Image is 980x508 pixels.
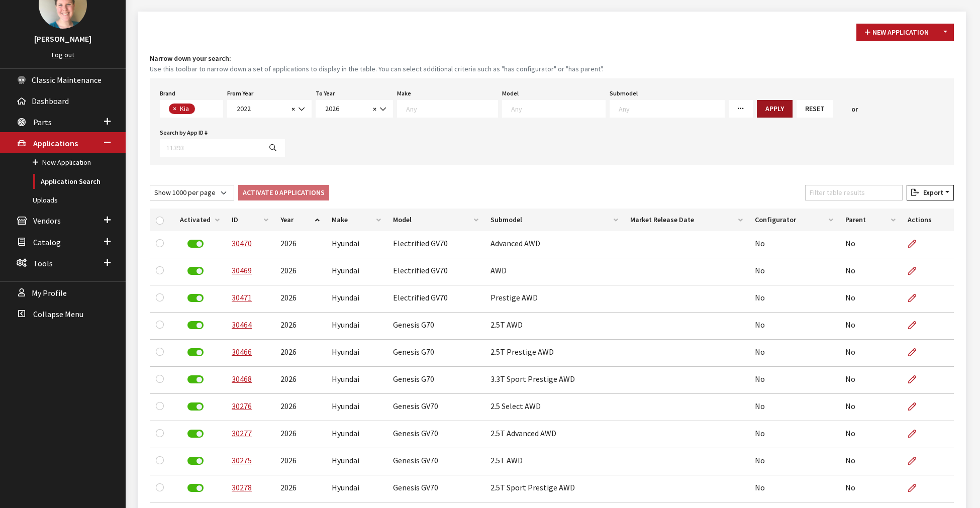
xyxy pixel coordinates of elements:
textarea: Search [198,105,203,114]
td: AWD [484,258,624,285]
td: 2.5T Prestige AWD [484,340,624,367]
label: Make [397,89,411,98]
td: No [839,367,902,394]
td: Prestige AWD [484,285,624,313]
label: Brand [160,89,175,98]
td: Hyundai [326,475,386,502]
span: × [173,104,176,113]
small: Use this toolbar to narrow down a set of applications to display in the table. You can select add... [150,64,954,74]
th: Configurator: activate to sort column ascending [749,209,839,231]
td: No [839,340,902,367]
td: Genesis GV70 [387,421,485,448]
label: Deactivate Application [187,240,204,248]
td: No [839,258,902,285]
td: No [749,475,839,502]
label: Submodel [610,89,638,98]
td: No [749,258,839,285]
td: 2026 [274,231,326,258]
td: 2.5T Advanced AWD [484,421,624,448]
th: Parent: activate to sort column ascending [839,209,902,231]
td: Hyundai [326,285,386,313]
td: Hyundai [326,313,386,340]
label: Deactivate Application [187,321,204,329]
button: Apply [757,100,793,118]
label: Deactivate Application [187,375,204,383]
li: Kia [169,104,195,114]
a: 30464 [232,320,252,330]
td: No [749,313,839,340]
a: Edit Application [908,285,925,311]
a: 30277 [232,428,252,438]
td: No [839,421,902,448]
textarea: Search [406,104,498,113]
td: Hyundai [326,421,386,448]
h3: [PERSON_NAME] [10,33,116,45]
label: Model [502,89,519,98]
a: Edit Application [908,340,925,365]
textarea: Search [511,104,605,113]
span: 2026 [316,100,393,118]
span: 2022 [234,104,288,114]
span: Classic Maintenance [32,75,102,85]
td: Hyundai [326,448,386,475]
th: Model: activate to sort column ascending [387,209,485,231]
td: No [749,394,839,421]
td: No [839,475,902,502]
th: Submodel: activate to sort column ascending [484,209,624,231]
a: Edit Application [908,367,925,392]
label: Deactivate Application [187,348,204,356]
td: Genesis G70 [387,340,485,367]
th: Market Release Date: activate to sort column ascending [624,209,749,231]
td: No [839,394,902,421]
td: 2026 [274,313,326,340]
label: Deactivate Application [187,430,204,438]
th: ID: activate to sort column ascending [226,209,274,231]
label: To Year [316,89,335,98]
td: 2026 [274,475,326,502]
td: No [749,367,839,394]
a: Edit Application [908,258,925,283]
button: Reset [797,100,833,118]
a: 30471 [232,292,252,302]
td: 2026 [274,367,326,394]
a: Edit Application [908,475,925,500]
a: 30468 [232,374,252,384]
span: 2022 [227,100,312,118]
td: 2026 [274,258,326,285]
span: Collapse Menu [33,309,83,319]
span: Applications [33,138,78,148]
a: 30275 [232,455,252,465]
td: 2.5T Sport Prestige AWD [484,475,624,502]
td: Genesis GV70 [387,394,485,421]
td: No [749,448,839,475]
td: Hyundai [326,231,386,258]
button: Remove item [169,104,179,114]
td: 2026 [274,421,326,448]
span: Export [919,188,943,197]
label: Deactivate Application [187,267,204,275]
a: Edit Application [908,231,925,256]
td: No [749,421,839,448]
span: × [291,105,295,114]
span: × [373,105,376,114]
span: Kia [179,104,191,113]
label: Deactivate Application [187,402,204,411]
a: 30466 [232,347,252,357]
h4: Narrow down your search: [150,53,954,64]
span: Dashboard [32,96,69,106]
span: Vendors [33,216,61,226]
td: No [749,340,839,367]
th: Actions [902,209,954,231]
td: Hyundai [326,367,386,394]
span: Parts [33,117,52,127]
th: Make: activate to sort column ascending [326,209,386,231]
a: Edit Application [908,313,925,338]
a: Log out [52,50,74,59]
td: 2.5T AWD [484,448,624,475]
td: No [749,285,839,313]
span: or [851,104,858,115]
td: Genesis G70 [387,367,485,394]
td: 2026 [274,394,326,421]
td: Electrified GV70 [387,285,485,313]
td: Genesis GV70 [387,475,485,502]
